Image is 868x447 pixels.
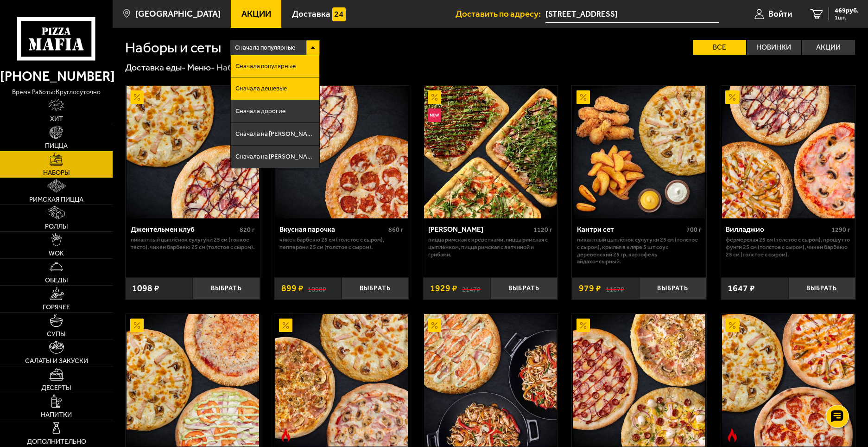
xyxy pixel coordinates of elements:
span: Хит [50,115,63,122]
img: Новинка [428,109,441,122]
button: Выбрать [490,277,558,300]
span: 979 ₽ [579,284,601,293]
s: 2147 ₽ [462,284,481,293]
span: Сначала дешевые [235,85,287,92]
span: Роллы [45,223,68,230]
img: Акционный [428,90,441,104]
span: 1120 г [533,226,552,234]
span: 1 шт. [835,15,859,20]
img: Беатриче [722,314,855,447]
span: Сначала популярные [235,39,295,56]
img: Вилла Капри [424,314,557,447]
span: Дополнительно [27,438,86,445]
p: Пикантный цыплёнок сулугуни 25 см (толстое с сыром), крылья в кляре 5 шт соус деревенский 25 гр, ... [577,236,702,265]
img: Острое блюдо [279,428,292,442]
button: Выбрать [639,277,706,300]
div: Вкусная парочка [279,225,386,234]
img: Мама Миа [424,86,557,218]
span: Сначала дорогие [235,108,285,115]
img: Вкусная парочка [275,86,408,218]
div: Наборы [216,62,249,73]
a: Доставка еды- [125,62,186,73]
img: ДаВинчи сет [573,314,705,447]
span: 820 г [240,226,255,234]
a: АкционныйКантри сет [572,86,706,218]
img: Акционный [725,319,739,332]
img: Акционный [577,90,590,104]
img: 15daf4d41897b9f0e9f617042186c801.svg [332,7,346,21]
div: [PERSON_NAME] [428,225,532,234]
a: Меню- [187,62,215,73]
p: Пикантный цыплёнок сулугуни 25 см (тонкое тесто), Чикен Барбекю 25 см (толстое с сыром). [131,236,255,250]
button: Выбрать [193,277,260,300]
span: Обеды [45,277,68,283]
div: Джентельмен клуб [131,225,238,234]
img: Акционный [130,90,144,104]
img: Трио из Рио [275,314,408,447]
a: АкционныйВилладжио [721,86,855,218]
span: Сначала на [PERSON_NAME] [235,153,315,160]
span: Доставить по адресу: [456,10,545,19]
span: 1098 ₽ [132,284,159,293]
label: Новинки [747,40,800,55]
a: Акционный3 пиццы [126,314,260,447]
s: 1098 ₽ [308,284,326,293]
label: Все [693,40,746,55]
span: 1647 ₽ [728,284,755,293]
a: АкционныйОстрое блюдоТрио из Рио [274,314,409,447]
p: Фермерская 25 см (толстое с сыром), Прошутто Фунги 25 см (толстое с сыром), Чикен Барбекю 25 см (... [726,236,850,258]
span: Сначала на [PERSON_NAME] [235,131,315,137]
span: [GEOGRAPHIC_DATA] [135,10,221,19]
p: Пицца Римская с креветками, Пицца Римская с цыплёнком, Пицца Римская с ветчиной и грибами. [428,236,553,258]
span: Горячее [43,304,70,310]
span: 1929 ₽ [430,284,457,293]
span: 700 г [686,226,702,234]
label: Акции [802,40,855,55]
img: Кантри сет [573,86,705,218]
span: Сначала популярные [235,63,296,70]
a: АкционныйОстрое блюдоБеатриче [721,314,855,447]
h1: Наборы и сеты [125,40,221,55]
span: Напитки [41,411,72,418]
span: 860 г [388,226,404,234]
a: АкционныйВилла Капри [423,314,558,447]
span: 1290 г [831,226,850,234]
a: АкционныйДжентельмен клуб [126,86,260,218]
span: WOK [49,250,64,256]
img: Джентельмен клуб [127,86,259,218]
span: Наборы [43,169,70,176]
a: АкционныйВкусная парочка [274,86,409,218]
div: Кантри сет [577,225,684,234]
span: 469 руб. [835,7,859,14]
span: Десерты [41,384,71,391]
img: Акционный [130,319,144,332]
img: 3 пиццы [127,314,259,447]
img: Вилладжио [722,86,855,218]
span: Супы [47,331,66,337]
a: АкционныйНовинкаМама Миа [423,86,558,218]
span: Салаты и закуски [25,358,88,364]
a: АкционныйДаВинчи сет [572,314,706,447]
p: Чикен Барбекю 25 см (толстое с сыром), Пепперони 25 см (толстое с сыром). [279,236,404,250]
span: Акции [241,10,271,19]
input: Ваш адрес доставки [545,6,719,23]
button: Выбрать [342,277,409,300]
span: Доставка [292,10,330,19]
button: Выбрать [788,277,855,300]
span: Пицца [45,142,68,149]
img: Акционный [279,319,292,332]
span: Войти [768,10,792,19]
span: 899 ₽ [281,284,304,293]
s: 1167 ₽ [606,284,624,293]
img: Акционный [725,90,739,104]
img: Острое блюдо [725,428,739,442]
img: Акционный [428,319,441,332]
img: Акционный [577,319,590,332]
span: Римская пицца [29,196,83,203]
div: Вилладжио [726,225,829,234]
